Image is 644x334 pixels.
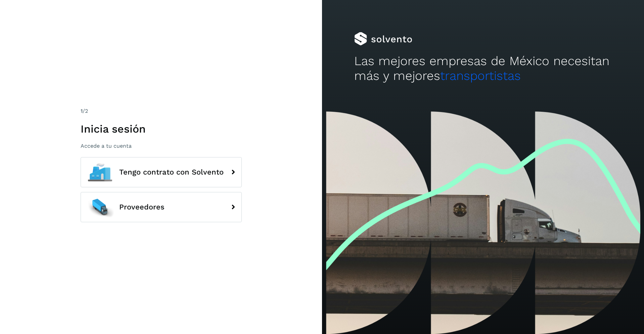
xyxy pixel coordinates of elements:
span: transportistas [440,68,521,83]
span: Tengo contrato con Solvento [119,168,224,176]
h1: Inicia sesión [81,123,242,135]
p: Accede a tu cuenta [81,143,242,149]
span: 1 [81,108,83,114]
button: Proveedores [81,192,242,222]
button: Tengo contrato con Solvento [81,157,242,187]
div: /2 [81,107,242,115]
span: Proveedores [119,203,165,211]
h2: Las mejores empresas de México necesitan más y mejores [354,54,612,84]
